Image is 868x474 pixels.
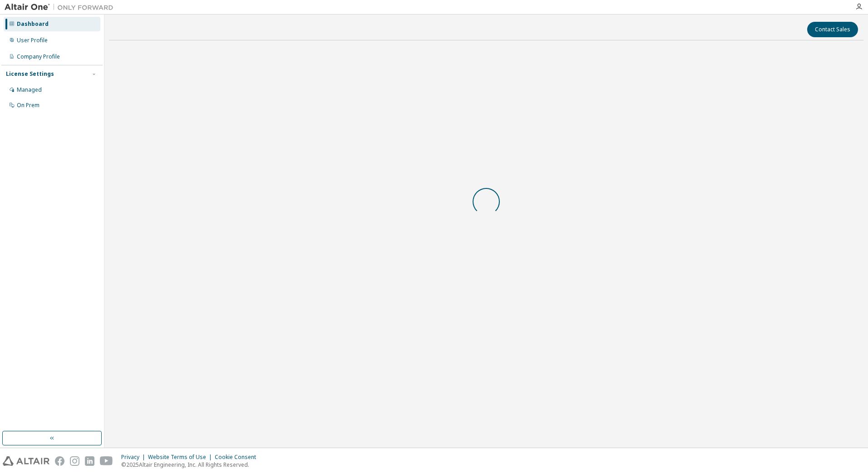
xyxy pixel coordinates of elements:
img: facebook.svg [55,456,64,466]
p: © 2025 Altair Engineering, Inc. All Rights Reserved. [121,461,261,469]
img: altair_logo.svg [3,456,49,466]
div: Dashboard [17,20,49,28]
button: Contact Sales [807,22,858,37]
img: Altair One [5,3,118,12]
div: On Prem [17,102,39,109]
div: Company Profile [17,53,60,60]
img: instagram.svg [70,456,79,466]
img: youtube.svg [100,456,113,466]
div: Managed [17,86,42,94]
div: Cookie Consent [215,454,261,461]
div: License Settings [6,70,54,78]
div: Website Terms of Use [148,454,215,461]
div: User Profile [17,37,48,44]
img: linkedin.svg [85,456,94,466]
div: Privacy [121,454,148,461]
